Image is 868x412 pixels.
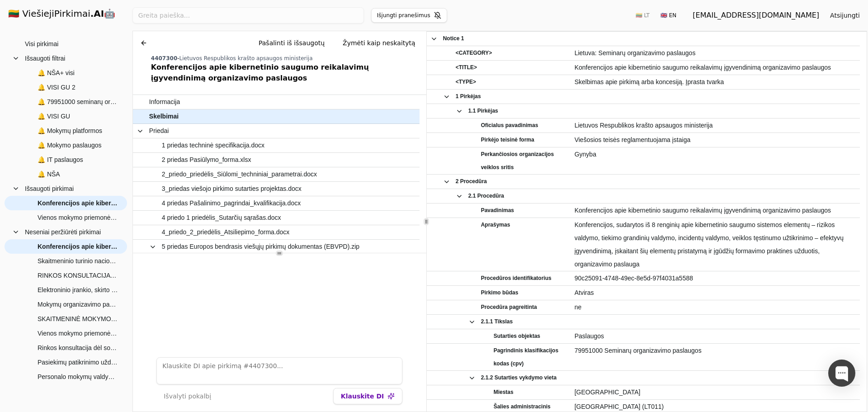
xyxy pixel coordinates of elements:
[575,330,856,343] span: Paslaugos
[481,148,566,174] span: Perkančiosios organizacijos veiklos sritis
[151,62,423,84] div: Konferencijos apie kibernetinio saugumo reikalavimų įgyvendinimą organizavimo paslaugos
[38,196,118,210] span: Konferencijos apie kibernetinio saugumo reikalavimų įgyvendinimą organizavimo paslaugos
[149,124,169,137] span: Priedai
[90,8,104,19] strong: .AI
[38,327,118,340] span: Vienos mokymo priemonės turinio parengimo su skaitmenine versija 3–5 m. vaikams A1–A2 paslaugų pi...
[162,240,359,253] span: 5 priedas Europos bendrasis viešųjų pirkimų dokumentas (EBVPD).zip
[693,10,819,21] div: [EMAIL_ADDRESS][DOMAIN_NAME]
[823,7,867,24] button: Atsijungti
[575,286,856,299] span: Atviras
[38,283,118,297] span: Elektroninio įrankio, skirto lietuvių (ne gimtosios) kalbos mokėjimui ir įgytoms kompetencijoms v...
[38,81,75,94] span: 🔔 VISI GU 2
[38,153,83,166] span: 🔔 IT paslaugos
[38,341,118,355] span: Rinkos konsultacija dėl socialinių įgūdžių ugdymo priemonės atnaujinimo ir skaitmeninimo paslaugų...
[468,104,498,118] span: 1.1 Pirkėjas
[25,37,58,51] span: Visi pirkimai
[481,119,538,132] span: Oficialus pavadinimas
[481,272,552,285] span: Procedūros identifikatorius
[25,182,74,195] span: Išsaugoti pirkimai
[575,218,856,271] span: Konferencijos, sudarytos iš 8 renginių apie kibernetinio saugumo sistemos elementų – rizikos vald...
[575,76,856,89] span: Skelbimas apie pirkimą arba koncesiją. Įprasta tvarka
[149,95,180,109] span: Informacija
[25,225,101,239] span: Neseniai peržiūrėti pirkimai
[132,7,364,24] input: Greita paieška...
[162,139,264,152] span: 1 priedas techninė specifikacija.docx
[38,254,118,268] span: Skaitmeninio turinio nacionaliniam saugumui ir krašto gynybai sukūrimo ir adaptavimo paslaugos (A...
[162,197,301,210] span: 4 priedas Pašalinimo_pagrindai_kvalifikacija.docx
[481,371,557,384] span: 2.1.2 Sutarties vykdymo vieta
[481,204,514,217] span: Pavadinimas
[494,344,566,370] span: Pagrindinis klasifikacijos kodas (cpv)
[575,47,856,60] span: Lietuva: Seminarų organizavimo paslaugos
[149,110,179,123] span: Skelbimai
[333,388,402,404] button: Klauskite DI
[575,204,856,217] span: Konferencijos apie kibernetinio saugumo reikalavimų įgyvendinimą organizavimo paslaugos
[494,386,514,399] span: Miestas
[38,240,118,253] span: Konferencijos apie kibernetinio saugumo reikalavimų įgyvendinimą organizavimo paslaugos
[481,301,537,314] span: Procedūra pagreitinta
[38,167,60,181] span: 🔔 NŠA
[371,8,447,23] button: Išjungti pranešimus
[38,211,118,224] span: Vienos mokymo priemonės turinio parengimo su skaitmenine versija 3–5 m. vaikams A1–A2 paslaugų pi...
[38,298,118,311] span: Mokymų organizavimo paslaugos
[162,153,251,166] span: 2 priedas Pasiūlymo_forma.xlsx
[162,211,281,224] span: 4 priedo 1 priedėlis_Sutarčių sąrašas.docx
[151,55,177,62] span: 4407300
[575,119,856,132] span: Lietuvos Respublikos krašto apsaugos ministerija
[162,168,317,181] span: 2_priedo_priedėlis_Siūlomi_techniniai_parametrai.docx
[38,95,118,109] span: 🔔 79951000 seminarų org pasl
[456,61,477,74] span: <TITLE>
[481,133,534,147] span: Pirkėjo teisinė forma
[38,124,102,137] span: 🔔 Mokymų platformos
[443,32,464,45] span: Notice 1
[38,138,102,152] span: 🔔 Mokymo paslaugos
[25,52,65,65] span: Išsaugoti filtrai
[575,344,856,357] span: 79951000 Seminarų organizavimo paslaugos
[575,133,856,147] span: Viešosios teisės reglamentuojama įstaiga
[456,47,492,60] span: <CATEGORY>
[575,386,856,399] span: [GEOGRAPHIC_DATA]
[494,330,540,343] span: Sutarties objektas
[151,55,423,62] div: -
[38,370,118,384] span: Personalo mokymų valdymo sistemos nuoma (Supaprastintas atviras konkursas)
[575,272,856,285] span: 90c25091-4748-49ec-8e5d-97f4031a5588
[162,226,290,239] span: 4_priedo_2_priedėlis_Atsiliepimo_forma.docx
[38,312,118,326] span: SKAITMENINĖ MOKYMO(-SI) PLATFORMA (Mažos vertės skelbiama apklausa)
[481,286,519,299] span: Pirkimo būdas
[38,269,118,282] span: RINKOS KONSULTACIJA DĖL MOKYMŲ ORGANIZAVIMO PASLAUGŲ PIRKIMO
[481,218,510,232] span: Aprašymas
[162,182,302,195] span: 3_priedas viešojo pirkimo sutarties projektas.docx
[335,35,423,51] button: Žymėti kaip neskaitytą
[456,76,476,89] span: <TYPE>
[575,301,856,314] span: ne
[468,189,504,203] span: 2.1 Procedūra
[456,175,487,188] span: 2 Procedūra
[38,355,118,369] span: Pasiekimų patikrinimo užduočių skaitmeninimo, koregavimo ir parengimo elektroniniam testavimui pa...
[575,148,856,161] span: Gynyba
[38,109,70,123] span: 🔔 VISI GU
[481,315,513,328] span: 2.1.1 Tikslas
[456,90,481,103] span: 1 Pirkėjas
[251,35,332,51] button: Pašalinti iš išsaugotų
[655,8,682,23] button: 🇬🇧 EN
[38,66,75,80] span: 🔔 NŠA+ visi
[179,55,313,62] span: Lietuvos Respublikos krašto apsaugos ministerija
[575,61,856,74] span: Konferencijos apie kibernetinio saugumo reikalavimų įgyvendinimą organizavimo paslaugos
